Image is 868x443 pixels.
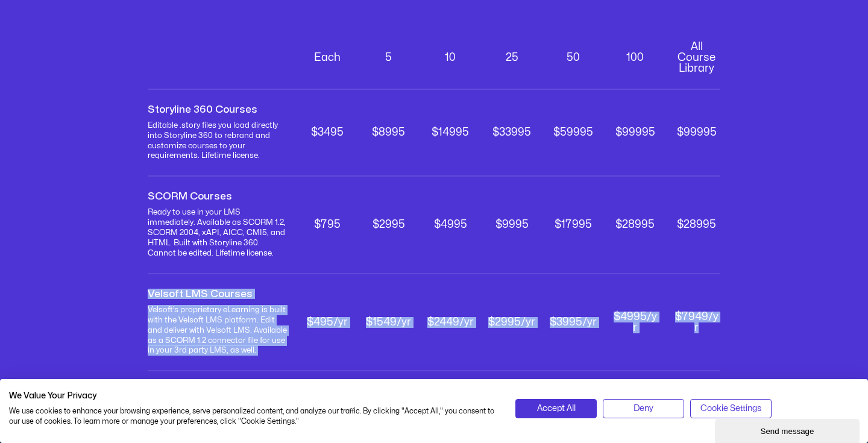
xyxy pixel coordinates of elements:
[488,219,535,230] p: $9995
[550,52,597,63] p: 50
[673,42,720,74] p: All Course Library
[673,127,720,138] p: $99995
[148,104,289,115] p: Storyline 360 Courses
[365,127,412,138] p: $8995
[537,402,576,415] span: Accept All
[148,207,289,259] div: Ready to use in your LMS immediately. Available as SCORM 1.2, SCORM 2004, xAPI, AICC, CMI5, and H...
[603,399,684,418] button: Deny all cookies
[550,127,597,138] p: $59995
[715,416,862,443] iframe: chat widget
[634,402,653,415] span: Deny
[148,191,289,201] p: SCORM Courses
[148,121,289,162] div: Editable .story files you load directly into Storyline 360 to rebrand and customize courses to yo...
[673,219,720,230] p: $28995
[148,305,289,356] div: Velsoft’s proprietary eLearning is built with the Velsoft LMS platform. Edit and deliver with Vel...
[673,312,720,333] p: $7949/yr
[304,219,351,230] p: $795
[612,52,659,63] p: 100
[612,312,659,333] p: $4995/yr
[427,219,474,230] p: $4995
[427,52,474,63] p: 10
[515,399,597,418] button: Accept all cookies
[365,52,412,63] p: 5
[488,317,535,328] p: $2995/yr
[550,317,597,328] p: $3995/yr
[427,317,474,328] p: $2449/yr
[304,317,351,328] p: $495/yr
[365,317,412,328] p: $1549/yr
[690,399,772,418] button: Adjust cookie preferences
[9,406,497,427] p: We use cookies to enhance your browsing experience, serve personalized content, and analyze our t...
[304,127,351,138] p: $3495
[9,391,497,401] h2: We Value Your Privacy
[427,127,474,138] p: $14995
[488,127,535,138] p: $33995
[365,219,412,230] p: $2995
[612,127,659,138] p: $99995
[148,289,289,299] p: Velsoft LMS Courses
[304,52,351,63] p: Each
[700,402,761,415] span: Cookie Settings
[612,219,659,230] p: $28995
[488,52,535,63] p: 25
[550,219,597,230] p: $17995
